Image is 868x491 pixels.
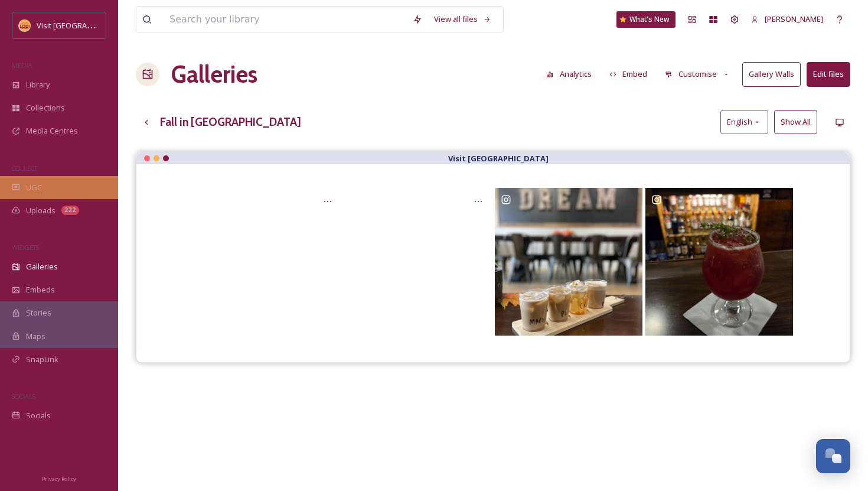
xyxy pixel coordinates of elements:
button: Gallery Walls [742,62,801,86]
a: View all files [428,8,497,31]
span: [PERSON_NAME] [765,14,823,24]
a: Galleries [171,57,257,92]
a: Opens media popup. Media description: visitlodi-6050994.mp4. [342,188,493,336]
span: Privacy Policy [42,475,76,483]
span: Library [26,79,50,90]
span: Embeds [26,284,55,295]
strong: Visit [GEOGRAPHIC_DATA] [448,153,549,164]
a: What's New [616,11,676,28]
span: COLLECT [12,164,37,173]
span: UGC [26,182,42,193]
h3: Fall in [GEOGRAPHIC_DATA] [160,113,301,131]
span: Visit [GEOGRAPHIC_DATA] [37,19,128,31]
a: [PERSON_NAME] [745,8,829,31]
button: Embed [603,63,654,86]
button: Show All [774,110,817,134]
a: Privacy Policy [42,471,76,485]
a: Opens media popup. Media description: inspirecoffeelodi-6051143.jpg. [493,188,644,336]
span: Galleries [26,261,58,272]
img: Square%20Social%20Visit%20Lodi.png [19,19,31,31]
span: Media Centres [26,125,78,136]
button: Customise [659,63,736,86]
div: 222 [61,206,79,215]
span: Socials [26,410,51,421]
button: Analytics [540,63,598,86]
span: MEDIA [12,61,32,70]
span: SOCIALS [12,392,35,401]
span: English [727,116,752,128]
button: Open Chat [816,439,850,473]
a: Opens media popup. Media description: visitlodi-6051120.mp4. [192,188,342,336]
span: SnapLink [26,354,58,365]
span: Maps [26,331,45,342]
span: Stories [26,307,51,318]
span: Uploads [26,205,56,216]
span: Collections [26,102,65,113]
button: Edit files [807,62,850,86]
a: Opens media popup. Media description: knowplace-5746206.jpg. [644,188,794,336]
input: Search your library [164,6,407,32]
a: Analytics [540,63,603,86]
span: WIDGETS [12,243,39,252]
